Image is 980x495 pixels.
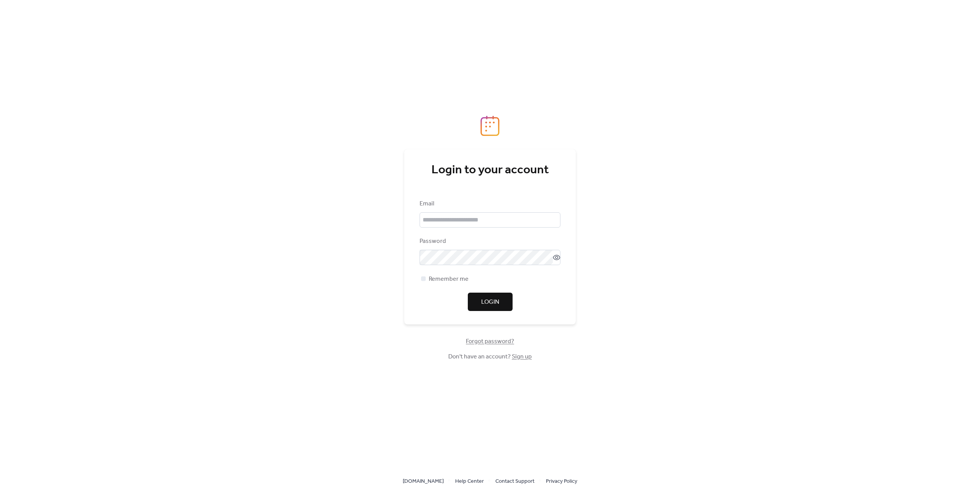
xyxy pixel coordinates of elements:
[455,477,484,486] span: Help Center
[455,476,484,486] a: Help Center
[468,293,513,311] button: Login
[403,476,444,486] a: [DOMAIN_NAME]
[495,477,534,486] span: Contact Support
[546,477,577,486] span: Privacy Policy
[420,163,560,178] div: Login to your account
[546,476,577,486] a: Privacy Policy
[403,477,444,486] span: [DOMAIN_NAME]
[466,339,514,344] a: Forgot password?
[466,337,514,346] span: Forgot password?
[512,351,532,363] a: Sign up
[420,199,559,208] div: Email
[495,476,534,486] a: Contact Support
[480,116,500,136] img: logo
[481,298,499,307] span: Login
[448,352,532,361] span: Don't have an account?
[420,237,559,246] div: Password
[429,275,469,284] span: Remember me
